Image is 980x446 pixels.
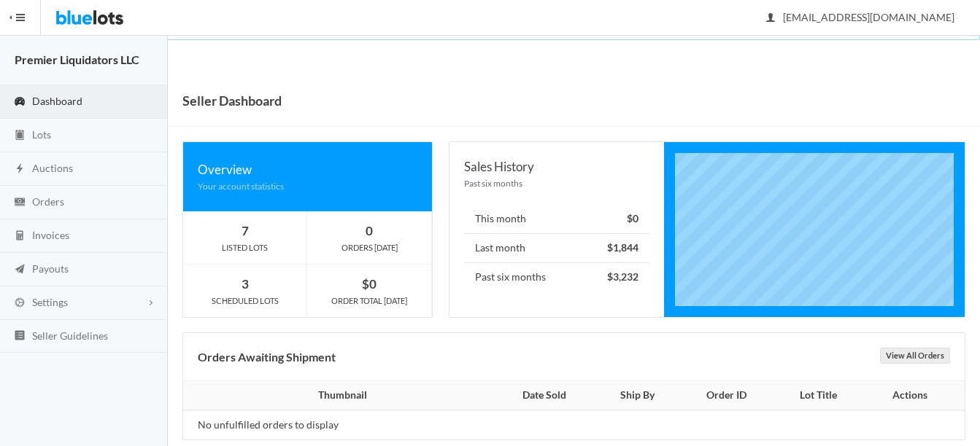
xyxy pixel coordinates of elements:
div: SCHEDULED LOTS [183,294,306,308]
th: Order ID [679,381,774,410]
li: This month [464,205,649,234]
th: Ship By [595,381,679,410]
strong: $3,232 [607,270,638,283]
li: Past six months [464,262,649,292]
ion-icon: list box [12,329,27,343]
span: Lots [32,128,51,141]
ion-icon: cash [12,196,27,210]
span: Dashboard [32,95,82,107]
td: No unfulfilled orders to display [183,410,494,439]
div: Past six months [464,176,649,190]
ion-icon: calculator [12,230,27,243]
h1: Seller Dashboard [182,90,282,111]
div: ORDER TOTAL [DATE] [307,294,431,308]
div: ORDERS [DATE] [307,241,431,254]
div: Overview [198,160,417,179]
strong: 7 [242,223,249,238]
strong: 0 [366,223,373,238]
span: Payouts [32,262,69,275]
strong: $0 [627,212,638,224]
span: [EMAIL_ADDRESS][DOMAIN_NAME] [767,11,954,23]
ion-icon: cog [12,297,27,310]
th: Thumbnail [183,381,494,410]
th: Actions [863,381,965,410]
ion-icon: speedometer [12,95,27,109]
span: Settings [32,296,68,308]
div: LISTED LOTS [183,241,306,254]
ion-icon: person [763,12,778,26]
strong: $1,844 [607,241,638,254]
th: Lot Title [774,381,863,410]
ion-icon: clipboard [12,129,27,143]
strong: 3 [242,276,249,292]
span: Invoices [32,229,69,241]
span: Orders [32,195,64,208]
a: View All Orders [880,348,950,364]
div: Sales History [464,157,649,176]
b: Orders Awaiting Shipment [198,350,336,364]
span: Auctions [32,162,73,174]
strong: Premier Liquidators LLC [15,52,139,66]
strong: $0 [362,276,377,292]
ion-icon: paper plane [12,263,27,277]
span: Seller Guidelines [32,329,108,342]
li: Last month [464,233,649,263]
th: Date Sold [494,381,595,410]
div: Your account statistics [198,179,417,193]
ion-icon: flash [12,163,27,176]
